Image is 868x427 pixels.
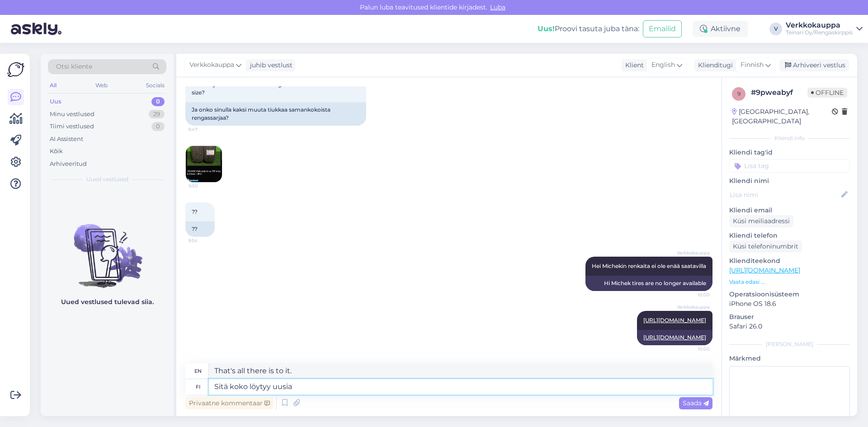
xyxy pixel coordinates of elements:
[196,379,200,394] div: fi
[50,135,83,144] div: AI Assistent
[729,231,850,240] p: Kliendi telefon
[786,29,853,36] div: Teinari Oy/Rengaskirppis
[188,237,222,244] span: 9:54
[729,354,850,363] p: Märkmed
[209,379,712,394] textarea: Sitä koko löytyy uusia
[729,134,850,142] div: Kliendi info
[786,22,853,29] div: Verkkokauppa
[189,60,234,70] span: Verkkokauppa
[729,176,850,186] p: Kliendi nimi
[737,90,741,97] span: 9
[693,21,748,37] div: Aktiivne
[643,317,706,324] a: [URL][DOMAIN_NAME]
[592,263,706,269] span: Hei Michekin renkaita ei ole enää saatavilla
[729,312,850,322] p: Brauser
[676,346,710,352] span: 10:00
[56,62,92,71] span: Otsi kliente
[86,175,128,183] span: Uued vestlused
[48,80,58,91] div: All
[730,190,840,200] input: Lisa nimi
[7,61,24,78] img: Askly Logo
[61,297,154,307] p: Uued vestlused tulevad siia.
[729,215,793,227] div: Küsi meiliaadressi
[729,240,802,253] div: Küsi telefoninumbrit
[769,23,782,35] div: V
[188,126,222,133] span: 9:47
[94,80,109,91] div: Web
[732,107,832,126] div: [GEOGRAPHIC_DATA], [GEOGRAPHIC_DATA]
[622,61,644,70] div: Klient
[538,23,639,34] div: Proovi tasuta juba täna:
[729,299,850,309] p: iPhone OS 18.6
[185,102,366,126] div: Ja onko sinulla kaksi muuta tiukkaa samankokoista rengassarjaa?
[807,88,847,98] span: Offline
[585,276,712,291] div: Hi Michek tires are no longer available
[192,208,198,215] span: ??
[651,60,675,70] span: English
[676,304,710,310] span: Verkkokauppa
[683,399,709,407] span: Saada
[779,59,849,71] div: Arhiveeri vestlus
[50,97,61,106] div: Uus
[676,291,710,298] span: 10:00
[50,160,87,169] div: Arhiveeritud
[729,206,850,215] p: Kliendi email
[729,278,850,286] p: Vaata edasi ...
[151,97,165,106] div: 0
[729,256,850,266] p: Klienditeekond
[50,110,94,119] div: Minu vestlused
[786,22,863,36] a: VerkkokauppaTeinari Oy/Rengaskirppis
[194,363,202,379] div: en
[487,3,508,11] span: Luba
[185,221,215,237] div: ??
[741,60,764,70] span: Finnish
[643,334,706,341] a: [URL][DOMAIN_NAME]
[209,363,712,379] textarea: That's all there is to it.
[729,148,850,157] p: Kliendi tag'id
[729,340,850,348] div: [PERSON_NAME]
[151,122,165,131] div: 0
[676,249,710,256] span: Verkkokauppa
[186,146,222,182] img: Attachment
[694,61,733,70] div: Klienditugi
[246,61,292,70] div: juhib vestlust
[643,20,682,38] button: Emailid
[729,266,800,274] a: [URL][DOMAIN_NAME]
[50,122,94,131] div: Tiimi vestlused
[729,290,850,299] p: Operatsioonisüsteem
[149,110,165,119] div: 29
[729,159,850,173] input: Lisa tag
[50,147,63,156] div: Kõik
[751,87,807,98] div: # 9pweabyf
[144,80,166,91] div: Socials
[41,208,174,289] img: No chats
[538,24,555,33] b: Uus!
[185,397,274,409] div: Privaatne kommentaar
[729,322,850,331] p: Safari 26.0
[189,183,222,189] span: 9:50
